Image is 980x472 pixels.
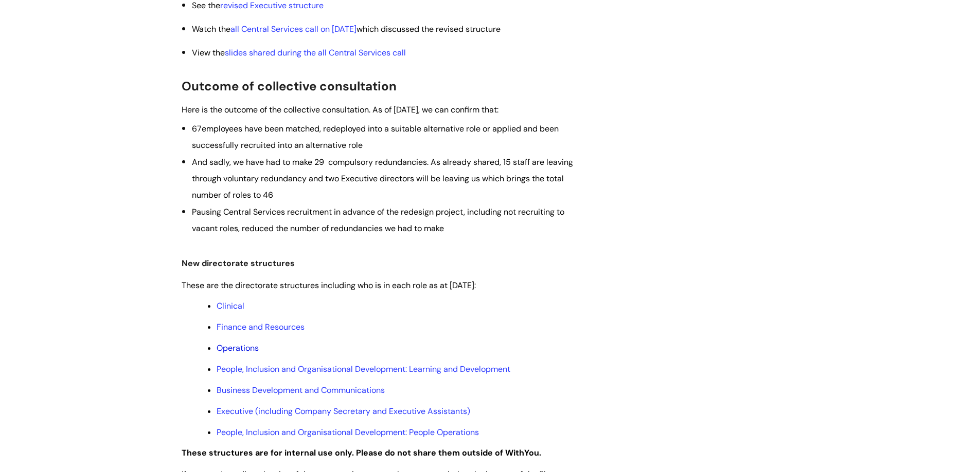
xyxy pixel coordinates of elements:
a: People, Inclusion and Organisational Development: Learning and Development [217,364,510,374]
span: 67 [192,123,202,134]
span: View the [192,47,406,58]
a: Executive (including Company Secretary and Executive Assistants) [217,406,470,417]
span: Outcome of collective consultation [182,78,397,94]
a: slides shared during the all Central Services call [225,47,406,58]
span: employees have been matched, redeployed into a suitable alternative role or applied and been succ... [192,123,559,150]
span: Here is the outcome of the collective consultation. As of [DATE], we can confirm that: [182,104,498,115]
span: New directorate structures [182,258,295,269]
span: Watch the which discussed the revised structure [192,24,501,34]
a: all Central Services call on [DATE] [230,24,357,34]
a: Clinical [217,300,244,311]
a: Finance and Resources [217,322,305,332]
span: And sadly, we have had to make 29 compulsory redundancies. As already shared, 15 staff are leavin... [192,157,573,201]
span: Pausing Central Services recruitment in advance of the redesign project, including not recruiting... [192,206,564,234]
a: Business Development and Communications [217,385,385,395]
a: Operations [217,343,259,353]
a: People, Inclusion and Organisational Development: People Operations [217,427,479,438]
strong: These structures are for internal use only. Please do not share them outside of WithYou. [182,447,541,458]
span: These are the directorate structures including who is in each role as at [DATE]: [182,280,476,291]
